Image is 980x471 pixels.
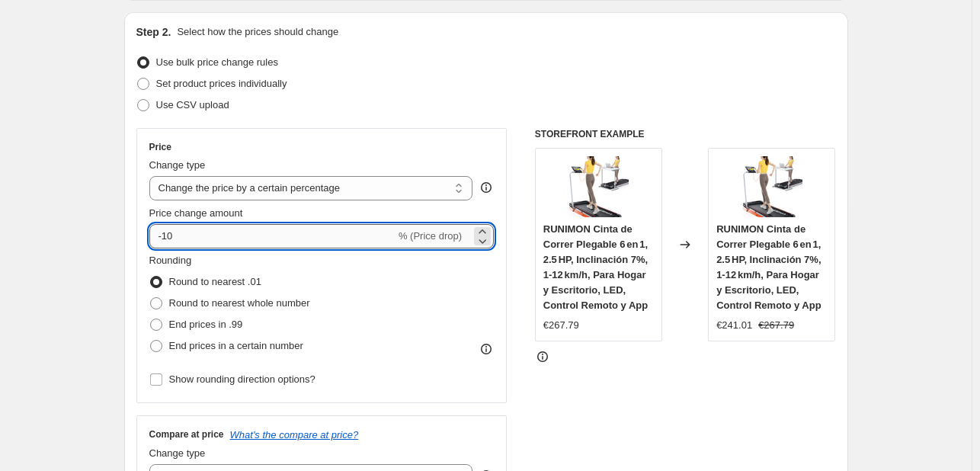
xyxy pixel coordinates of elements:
[149,159,206,171] span: Change type
[156,56,278,68] span: Use bulk price change rules
[156,78,287,89] span: Set product prices individually
[399,230,462,242] span: % (Price drop)
[136,24,171,40] h2: Step 2.
[716,318,752,333] div: €241.01
[149,428,224,441] h3: Compare at price
[568,156,629,217] img: 71BUjCJHVNL_80x.jpg
[758,318,794,333] strike: €267.79
[716,223,821,311] span: RUNIMON Cinta de Correr Plegable 6 en 1, 2.5 HP, Inclinación 7%, 1‑12 km/h, Para Hogar y Escritor...
[479,180,494,195] div: help
[149,224,396,248] input: -15
[741,156,802,217] img: 71BUjCJHVNL_80x.jpg
[169,319,243,330] span: End prices in .99
[169,276,261,287] span: Round to nearest .01
[177,24,338,40] p: Select how the prices should change
[149,141,171,153] h3: Price
[169,340,303,351] span: End prices in a certain number
[149,207,243,219] span: Price change amount
[543,223,648,311] span: RUNIMON Cinta de Correr Plegable 6 en 1, 2.5 HP, Inclinación 7%, 1‑12 km/h, Para Hogar y Escritor...
[169,373,315,385] span: Show rounding direction options?
[169,297,310,309] span: Round to nearest whole number
[535,128,836,140] h6: STOREFRONT EXAMPLE
[149,255,192,266] span: Rounding
[543,318,579,333] div: €267.79
[149,447,206,459] span: Change type
[230,429,359,441] button: What's the compare at price?
[156,99,229,111] span: Use CSV upload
